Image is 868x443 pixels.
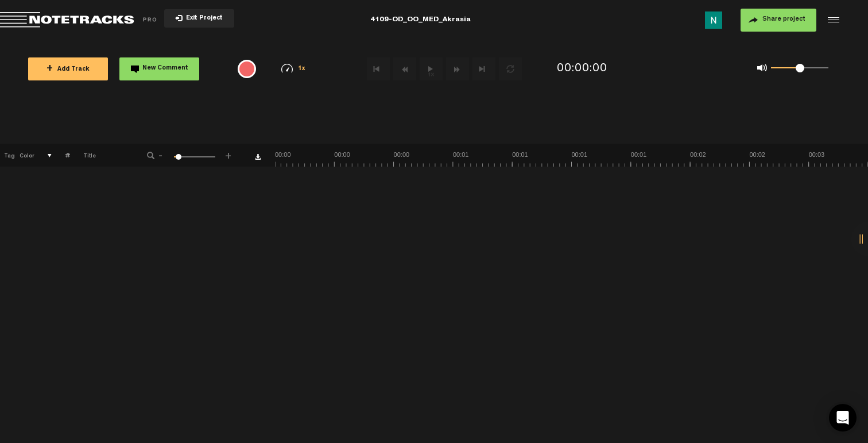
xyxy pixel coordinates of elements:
img: speedometer.svg [281,64,293,73]
button: Rewind [393,57,416,80]
button: Loop [499,57,522,80]
div: Open Intercom Messenger [829,404,857,432]
span: Share project [762,16,805,23]
span: Exit Project [183,16,223,22]
img: ACg8ocLu3IjZ0q4g3Sv-67rBggf13R-7caSq40_txJsJBEcwv2RmFg=s96-c [705,11,722,29]
span: + [224,151,233,157]
button: +Add Track [28,57,108,80]
button: New Comment [119,57,199,80]
button: Share project [741,9,816,32]
th: # [52,144,70,167]
a: Download comments [255,154,261,160]
button: Fast Forward [446,57,469,80]
button: Go to end [472,57,495,80]
div: 00:00:00 [557,61,607,78]
button: Exit Project [164,9,234,28]
span: Add Track [46,67,90,73]
button: Go to beginning [367,57,390,80]
button: 1x [420,57,443,80]
th: Title [70,144,131,167]
span: 1x [298,66,306,72]
span: + [46,64,53,74]
div: {{ tooltip_message }} [238,60,256,78]
span: - [156,151,165,157]
th: Color [17,144,34,167]
span: New Comment [142,66,188,72]
div: 1x [266,64,321,74]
